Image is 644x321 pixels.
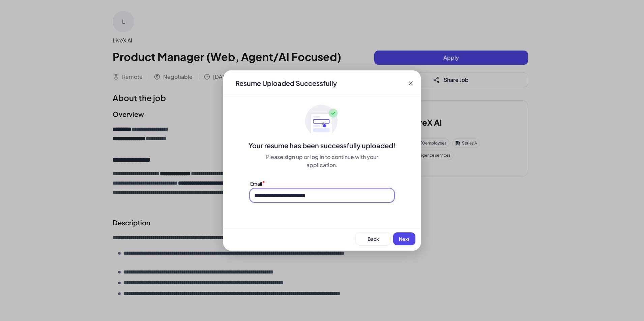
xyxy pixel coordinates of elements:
span: Next [399,236,410,242]
label: Email [250,181,262,187]
span: Back [368,236,379,242]
div: Please sign up or log in to continue with your application. [250,153,394,169]
div: Your resume has been successfully uploaded! [223,141,421,150]
div: Resume Uploaded Successfully [230,78,342,88]
button: Next [393,232,415,245]
img: ApplyedMaskGroup3.svg [305,104,339,138]
button: Back [356,232,390,245]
